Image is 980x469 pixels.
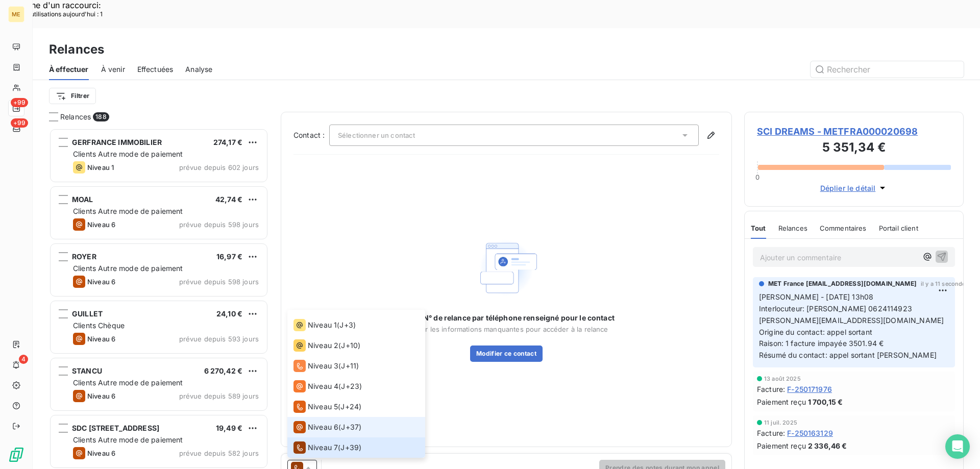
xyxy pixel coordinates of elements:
span: MET France [EMAIL_ADDRESS][DOMAIN_NAME] [768,279,917,288]
span: Paiement reçu [757,440,806,451]
span: J+24 ) [340,402,361,412]
span: À effectuer [49,64,89,75]
span: 16,97 € [216,252,242,261]
span: prévue depuis 598 jours [179,278,259,286]
span: J+11 ) [341,361,359,371]
span: J+23 ) [341,381,362,391]
span: 1 700,15 € [808,397,843,407]
span: 11 juil. 2025 [764,419,797,426]
span: Relances [778,224,807,232]
span: Déplier le détail [820,183,876,193]
span: 13 août 2025 [764,376,801,382]
span: Niveau 3 [308,361,338,371]
button: Modifier ce contact [470,345,543,362]
span: Niveau 6 [87,392,115,400]
span: Facture : [757,428,785,438]
span: Clients Autre mode de paiement [73,207,183,215]
span: Niveau 1 [87,163,114,171]
span: STANCU [72,366,102,375]
span: 188 [93,112,109,121]
span: J+10 ) [341,340,360,351]
span: Aucun N° de relance par téléphone renseigné pour le contact [398,313,615,323]
span: Effectuées [137,64,174,75]
span: J+3 ) [339,320,356,330]
span: GUILLET [72,309,103,318]
span: 6 270,42 € [204,366,243,375]
span: Clients Autre mode de paiement [73,435,183,444]
span: Niveau 7 [308,442,338,453]
button: Filtrer [49,88,96,104]
span: Commentaires [820,224,867,232]
span: MOAL [72,195,93,204]
div: ( [293,421,361,433]
span: Facture : [757,384,785,394]
span: Sélectionner un contact [338,131,415,139]
span: F-250171976 [787,384,832,394]
span: F-250163129 [787,428,833,438]
span: SCI DREAMS - METFRA000020698 [757,125,951,138]
span: J+37 ) [341,422,361,432]
div: Open Intercom Messenger [945,434,970,459]
span: Niveau 5 [308,402,338,412]
span: 2 336,46 € [808,440,847,451]
span: prévue depuis 582 jours [179,449,259,457]
div: ( [293,401,361,413]
span: il y a 11 secondes [921,281,969,287]
span: Origine du contact: appel sortant [759,328,872,336]
span: Niveau 6 [87,449,115,457]
span: Raison: 1 facture impayée 3501.94 € [759,339,884,348]
span: Résumé du contact: appel sortant [PERSON_NAME] [759,351,937,359]
span: +99 [11,98,28,107]
span: Niveau 6 [87,278,115,286]
input: Rechercher [811,61,964,78]
img: Logo LeanPay [8,447,24,463]
span: Clients Chèque [73,321,125,330]
div: ( [293,339,360,352]
h3: 5 351,34 € [757,138,951,159]
span: prévue depuis 598 jours [179,220,259,229]
span: GERFRANCE IMMOBILIER [72,138,162,146]
span: prévue depuis 602 jours [179,163,259,171]
span: Clients Autre mode de paiement [73,264,183,273]
div: ( [293,441,361,454]
span: Niveau 6 [87,335,115,343]
span: 0 [755,173,759,181]
h3: Relances [49,40,104,59]
span: 24,10 € [216,309,242,318]
span: ROYER [72,252,96,261]
span: Niveau 6 [308,422,338,432]
span: prévue depuis 593 jours [179,335,259,343]
span: Analyse [185,64,212,75]
span: J+39 ) [340,442,361,453]
span: Paiement reçu [757,397,806,407]
span: Relances [60,112,91,122]
span: Niveau 2 [308,340,338,351]
div: ( [293,360,359,372]
span: [PERSON_NAME] - [DATE] 13h08 [759,292,873,301]
span: Clients Autre mode de paiement [73,378,183,387]
span: Niveau 4 [308,381,338,391]
span: Niveau 6 [87,220,115,229]
div: ( [293,380,362,392]
div: ( [293,319,356,331]
span: 19,49 € [216,424,242,432]
span: Niveau 1 [308,320,337,330]
span: À venir [101,64,125,75]
span: 4 [19,355,28,364]
span: Tout [751,224,766,232]
span: +99 [11,118,28,128]
span: Interlocuteur: [PERSON_NAME] 0624114923 [PERSON_NAME][EMAIL_ADDRESS][DOMAIN_NAME] [759,304,944,325]
span: prévue depuis 589 jours [179,392,259,400]
span: Ajouter les informations manquantes pour accéder à la relance [404,325,608,333]
img: Empty state [474,235,539,301]
span: 42,74 € [215,195,242,204]
button: Déplier le détail [817,182,891,194]
span: Clients Autre mode de paiement [73,150,183,158]
span: Portail client [879,224,918,232]
span: SDC [STREET_ADDRESS] [72,424,159,432]
span: 274,17 € [213,138,242,146]
label: Contact : [293,130,329,140]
